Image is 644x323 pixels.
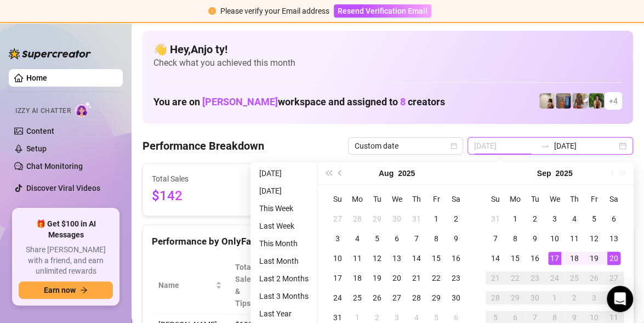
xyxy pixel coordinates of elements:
td: 2025-08-24 [328,288,347,308]
h1: You are on workspace and assigned to creators [153,96,445,108]
td: 2025-08-10 [328,248,347,268]
div: 20 [607,252,620,265]
button: Earn nowarrow-right [19,281,113,299]
div: 23 [449,271,463,285]
div: 28 [351,212,364,225]
div: 31 [410,212,423,225]
div: 25 [351,291,364,304]
div: 13 [390,252,403,265]
span: Total Sales [152,173,249,185]
h4: 👋 Hey, Anjo ty ! [153,42,622,57]
a: Setup [26,144,47,153]
td: 2025-09-12 [584,229,604,248]
div: 17 [331,271,344,285]
div: 5 [371,232,384,245]
td: 2025-08-07 [407,229,426,248]
div: 7 [410,232,423,245]
td: 2025-09-11 [565,229,584,248]
td: 2025-08-17 [328,268,347,288]
a: Content [26,127,54,135]
span: swap-right [541,141,550,150]
td: 2025-09-08 [505,229,525,248]
input: Start date [474,140,537,152]
div: 9 [449,232,463,245]
td: 2025-09-15 [505,248,525,268]
div: 11 [351,252,364,265]
td: 2025-08-04 [347,229,367,248]
td: 2025-08-12 [367,248,387,268]
span: arrow-right [80,286,88,294]
div: 21 [489,271,502,285]
td: 2025-08-25 [347,288,367,308]
div: Please verify your Email address [220,5,329,17]
td: 2025-08-23 [446,268,466,288]
div: Performance by OnlyFans Creator [152,234,457,249]
td: 2025-10-01 [545,288,565,308]
td: 2025-08-13 [387,248,407,268]
li: [DATE] [255,167,313,180]
td: 2025-09-05 [584,209,604,229]
td: 2025-08-09 [446,229,466,248]
th: Th [407,189,426,209]
li: This Month [255,237,313,250]
td: 2025-08-05 [367,229,387,248]
td: 2025-09-19 [584,248,604,268]
th: Mo [347,189,367,209]
span: 8 [400,96,406,107]
td: 2025-08-18 [347,268,367,288]
th: Fr [426,189,446,209]
div: 27 [607,271,620,285]
div: 17 [548,252,561,265]
td: 2025-09-06 [604,209,624,229]
img: Ralphy [539,93,555,109]
a: Home [26,73,47,82]
td: 2025-09-29 [505,288,525,308]
td: 2025-10-04 [604,288,624,308]
img: Nathaniel [589,93,604,109]
div: 26 [588,271,601,285]
button: Resend Verification Email [334,4,431,18]
td: 2025-09-27 [604,268,624,288]
td: 2025-10-02 [565,288,584,308]
td: 2025-09-24 [545,268,565,288]
th: Tu [367,189,387,209]
td: 2025-07-27 [328,209,347,229]
th: Mo [505,189,525,209]
div: 31 [489,212,502,225]
td: 2025-09-28 [486,288,505,308]
div: 12 [371,252,384,265]
div: 27 [390,291,403,304]
th: Sa [446,189,466,209]
span: Earn now [44,286,76,294]
td: 2025-08-08 [426,229,446,248]
h4: Performance Breakdown [143,138,264,154]
td: 2025-09-22 [505,268,525,288]
input: End date [554,140,617,152]
td: 2025-08-31 [486,209,505,229]
div: 4 [568,212,581,225]
td: 2025-08-06 [387,229,407,248]
div: 24 [548,271,561,285]
td: 2025-07-29 [367,209,387,229]
img: Nathaniel [572,93,588,109]
div: 14 [410,252,423,265]
td: 2025-09-25 [565,268,584,288]
div: 21 [410,271,423,285]
span: to [541,141,550,150]
td: 2025-08-14 [407,248,426,268]
span: Izzy AI Chatter [15,106,71,116]
td: 2025-08-15 [426,248,446,268]
div: 29 [371,212,384,225]
div: 3 [331,232,344,245]
a: Discover Viral Videos [26,184,100,192]
span: exclamation-circle [208,7,216,15]
button: Last year (Control + left) [322,162,334,184]
span: + 4 [609,95,618,107]
div: 18 [351,271,364,285]
span: $142 [152,186,249,207]
div: 30 [390,212,403,225]
button: Previous month (PageUp) [334,162,346,184]
th: Fr [584,189,604,209]
div: Open Intercom Messenger [607,286,633,312]
div: 8 [509,232,522,245]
